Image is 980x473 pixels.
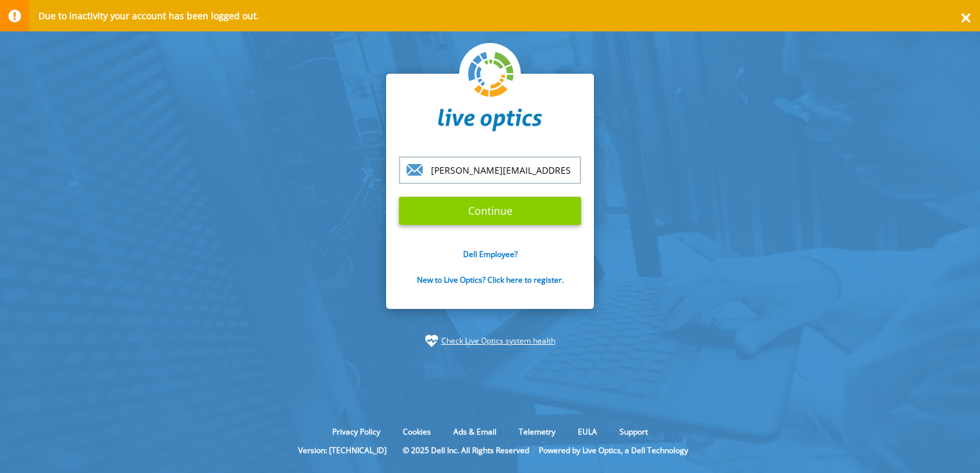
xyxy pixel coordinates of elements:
a: Cookies [393,426,441,437]
a: Telemetry [509,426,565,437]
li: Version: [TECHNICAL_ID] [292,445,393,456]
input: Continue [399,197,581,225]
li: Powered by Live Optics, a Dell Technology [539,445,688,456]
a: EULA [568,426,607,437]
a: Check Live Optics system health [441,335,555,347]
li: © 2025 Dell Inc. All Rights Reserved [396,445,536,456]
a: Support [610,426,657,437]
img: liveoptics-word.svg [438,108,542,131]
img: liveoptics-logo.svg [468,52,514,98]
img: status-check-icon.svg [425,335,438,347]
a: Ads & Email [444,426,506,437]
a: Dell Employee? [463,249,518,260]
a: Privacy Policy [323,426,390,437]
input: email@address.com [399,156,581,184]
a: New to Live Optics? Click here to register. [417,274,564,285]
